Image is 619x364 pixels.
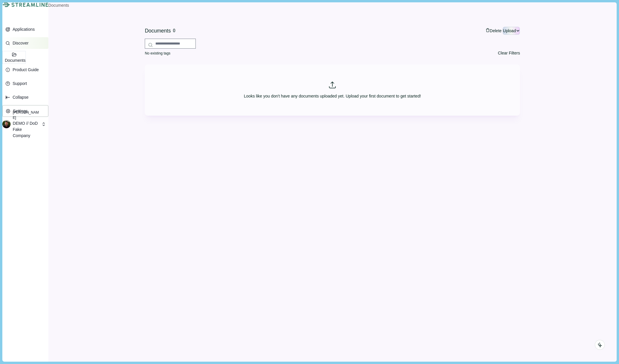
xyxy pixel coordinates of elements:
[2,58,26,63] a: Documents
[48,2,69,8] a: Documents
[516,29,520,33] button: See more options
[486,28,501,34] button: Delete
[11,95,28,100] p: Collapse
[3,57,25,64] p: Documents
[11,41,28,46] p: Discover
[2,120,11,128] img: profile picture
[145,51,170,55] span: No existing tags
[11,109,28,114] p: Settings
[11,27,35,32] p: Applications
[11,67,39,72] p: Product Guide
[2,2,48,7] a: Streamline Climate LogoStreamline Climate Logo
[11,81,27,86] p: Support
[145,27,171,35] div: Documents
[2,51,26,64] button: Documents
[503,28,516,34] button: Upload
[2,105,48,117] button: Settings
[2,2,10,7] img: Streamline Climate Logo
[498,50,520,56] button: Clear Filters
[2,23,48,35] button: Applications
[11,3,48,7] img: Streamline Climate Logo
[2,64,48,76] button: Product Guide
[173,27,176,35] div: 0
[2,78,48,89] button: Support
[2,91,48,103] button: Expand
[244,93,421,99] div: Looks like you don't have any documents uploaded yet. Upload your first document to get started!
[145,50,170,56] button: No existing tags
[2,37,48,49] button: Discover
[13,120,40,139] p: DEMO // DoD Fake Company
